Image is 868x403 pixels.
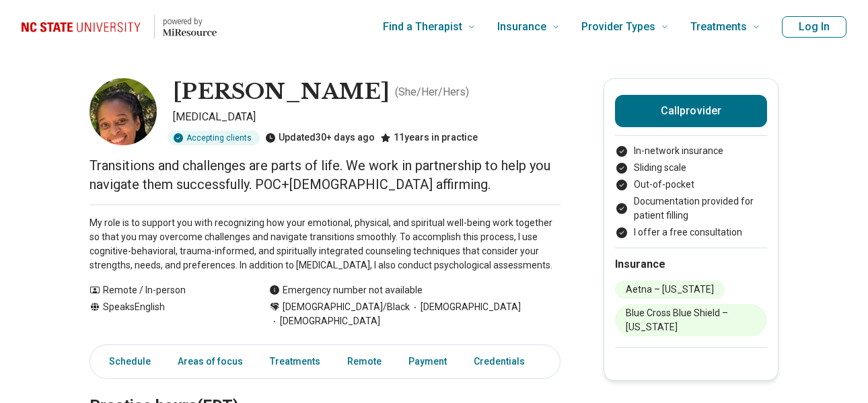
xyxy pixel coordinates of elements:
li: I offer a free consultation [615,225,767,240]
a: Remote [339,348,390,375]
li: Aetna – [US_STATE] [615,281,725,299]
div: Remote / In-person [89,283,242,297]
a: Areas of focus [170,348,251,375]
span: Provider Types [581,17,655,36]
a: Credentials [466,348,541,375]
span: [DEMOGRAPHIC_DATA] [269,314,380,328]
p: Transitions and challenges are parts of life. We work in partnership to help you navigate them su... [89,156,560,194]
a: Schedule [93,348,159,375]
span: Find a Therapist [383,17,462,36]
a: Treatments [262,348,328,375]
div: Speaks English [89,300,242,328]
span: Insurance [497,17,546,36]
button: Callprovider [615,95,767,127]
li: In-network insurance [615,144,767,158]
div: 11 years in practice [380,131,478,145]
li: Blue Cross Blue Shield – [US_STATE] [615,304,767,336]
span: Treatments [690,17,747,36]
a: Home page [22,5,217,48]
p: powered by [163,16,217,27]
button: Log In [782,16,846,38]
p: [MEDICAL_DATA] [173,109,560,125]
li: Sliding scale [615,161,767,175]
li: Out-of-pocket [615,178,767,192]
span: [DEMOGRAPHIC_DATA]/Black [283,300,410,314]
div: Updated 30+ days ago [265,131,375,145]
h2: Insurance [615,256,767,272]
p: My role is to support you with recognizing how your emotional, physical, and spiritual well-being... [89,216,560,272]
img: Milicia Tedder, Psychologist [89,78,157,145]
li: Documentation provided for patient filling [615,194,767,223]
span: [DEMOGRAPHIC_DATA] [410,300,521,314]
a: Payment [400,348,455,375]
p: ( She/Her/Hers ) [395,84,469,100]
ul: Payment options [615,144,767,240]
div: Emergency number not available [269,283,423,297]
h1: [PERSON_NAME] [173,78,390,106]
div: Accepting clients [168,131,260,145]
